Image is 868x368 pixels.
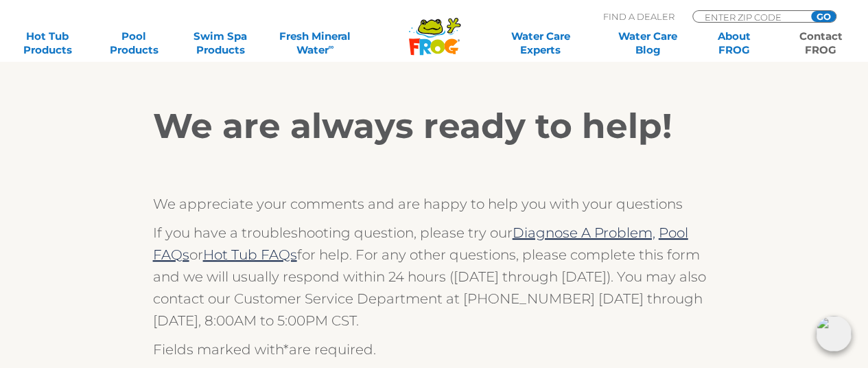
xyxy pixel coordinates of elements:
input: Zip Code Form [703,11,796,23]
a: Hot Tub FAQs [203,246,297,263]
p: We appreciate your comments and are happy to help you with your questions [153,193,716,215]
a: Hot TubProducts [14,30,81,57]
a: ContactFROG [787,30,854,57]
sup: ∞ [329,42,334,51]
p: Fields marked with are required. [153,338,716,360]
img: openIcon [816,316,852,352]
a: Water CareExperts [486,30,595,57]
a: Swim SpaProducts [187,30,254,57]
a: Diagnose A Problem, [513,225,655,241]
input: GO [811,11,836,22]
a: Water CareBlog [614,30,681,57]
a: AboutFROG [701,30,768,57]
p: If you have a troubleshooting question, please try our or for help. For any other questions, plea... [153,222,716,332]
a: PoolProducts [100,30,167,57]
p: Find A Dealer [603,10,675,23]
h2: We are always ready to help! [153,106,716,147]
a: Fresh MineralWater∞ [273,30,357,57]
